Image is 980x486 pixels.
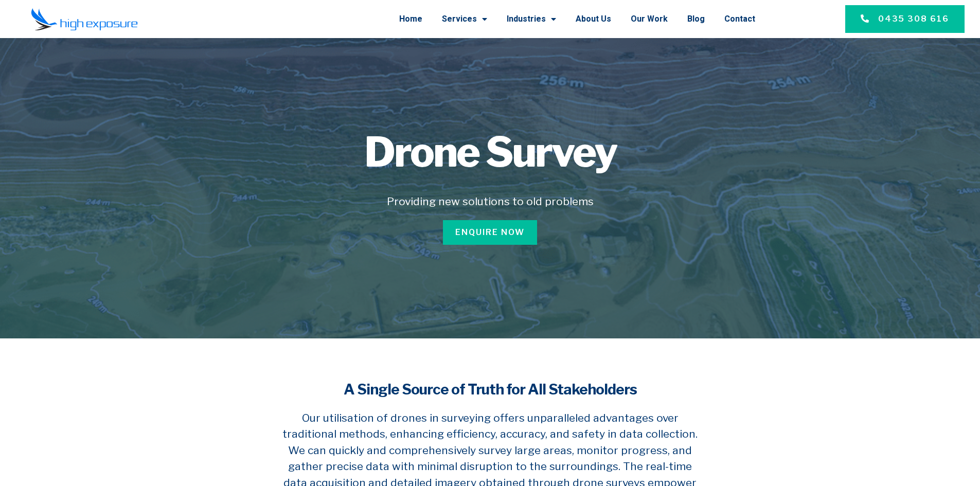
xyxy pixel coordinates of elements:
a: Industries [507,6,556,32]
a: Blog [687,6,705,32]
a: About Us [576,6,611,32]
a: Contact [724,6,755,32]
span: Enquire Now [455,226,525,239]
h1: Drone Survey [183,132,798,173]
a: 0435 308 616 [845,5,965,33]
a: Services [442,6,487,32]
img: Final-Logo copy [31,8,138,31]
nav: Menu [167,6,755,32]
a: Our Work [631,6,668,32]
a: Home [399,6,422,32]
h5: Providing new solutions to old problems [183,193,798,210]
span: 0435 308 616 [878,13,949,25]
h4: A Single Source of Truth for All Stakeholders [279,380,701,400]
a: Enquire Now [443,220,537,245]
